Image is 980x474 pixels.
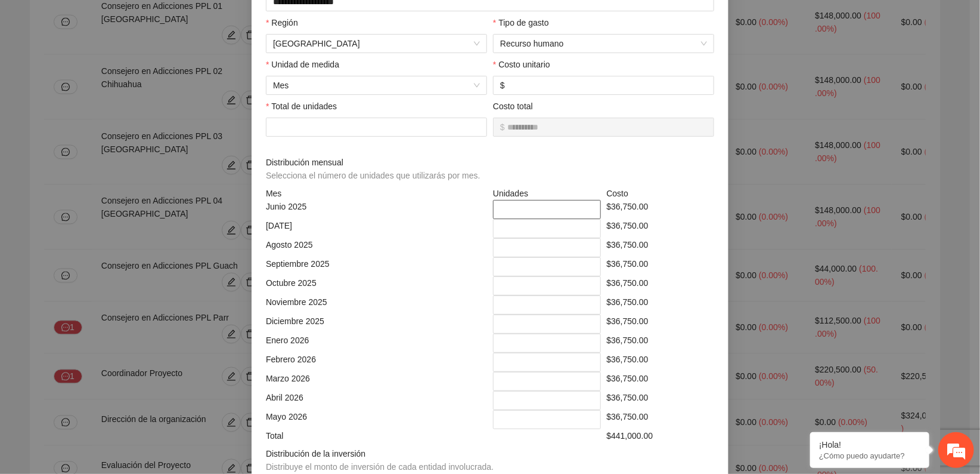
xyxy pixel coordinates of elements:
[263,257,490,276] div: Septiembre 2025
[500,79,505,92] span: $
[819,440,920,450] div: ¡Hola!
[263,353,490,372] div: Febrero 2026
[604,315,718,334] div: $36,750.00
[493,16,549,29] label: Tipo de gasto
[493,100,533,113] label: Costo total
[604,296,718,315] div: $36,750.00
[263,372,490,391] div: Marzo 2026
[604,276,718,296] div: $36,750.00
[69,159,165,280] span: Estamos en línea.
[263,219,490,238] div: [DATE]
[263,187,490,200] div: Mes
[604,353,718,372] div: $36,750.00
[263,296,490,315] div: Noviembre 2025
[273,35,480,53] span: Chihuahua
[604,391,718,410] div: $36,750.00
[604,219,718,238] div: $36,750.00
[263,429,490,442] div: Total
[263,238,490,257] div: Agosto 2025
[263,410,490,429] div: Mayo 2026
[490,187,604,200] div: Unidades
[266,16,298,29] label: Región
[266,462,494,472] span: Distribuye el monto de inversión de cada entidad involucrada.
[604,200,718,219] div: $36,750.00
[263,276,490,296] div: Octubre 2025
[500,35,707,53] span: Recurso humano
[819,451,920,460] p: ¿Cómo puedo ayudarte?
[493,58,550,71] label: Costo unitario
[273,76,480,94] span: Mes
[604,429,718,442] div: $441,000.00
[266,156,485,182] span: Distribución mensual
[266,447,498,473] span: Distribución de la inversión
[263,391,490,410] div: Abril 2026
[263,315,490,334] div: Diciembre 2025
[266,171,480,180] span: Selecciona el número de unidades que utilizarás por mes.
[196,6,224,35] div: Minimizar ventana de chat en vivo
[62,61,200,76] div: Chatee con nosotros ahora
[263,200,490,219] div: Junio 2025
[604,334,718,353] div: $36,750.00
[604,372,718,391] div: $36,750.00
[266,100,337,113] label: Total de unidades
[604,257,718,276] div: $36,750.00
[266,58,339,71] label: Unidad de medida
[500,121,505,134] span: $
[604,238,718,257] div: $36,750.00
[263,334,490,353] div: Enero 2026
[604,410,718,429] div: $36,750.00
[604,187,718,200] div: Costo
[6,326,227,368] textarea: Escriba su mensaje y pulse “Intro”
